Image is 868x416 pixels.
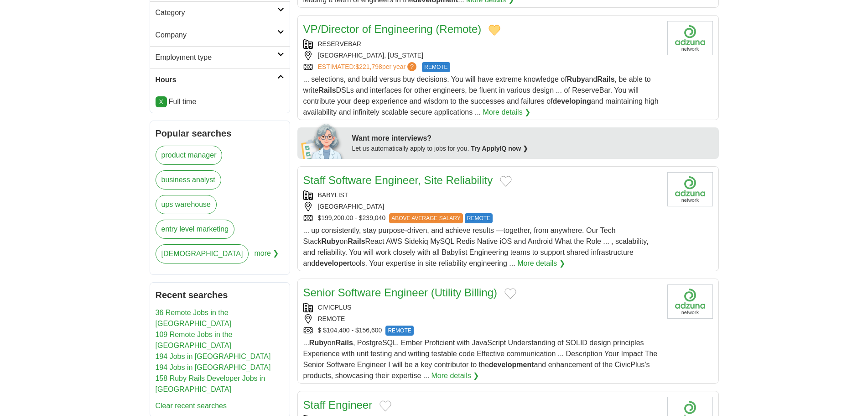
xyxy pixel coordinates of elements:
[552,97,591,105] strong: developing
[156,309,232,327] a: 36 Remote Jobs in the [GEOGRAPHIC_DATA]
[156,126,284,140] h2: Popular searches
[389,213,463,223] span: ABOVE AVERAGE SALARY
[156,96,167,107] a: X
[303,399,373,411] a: Staff Engineer
[156,374,265,393] a: 158 Ruby Rails Developer Jobs in [GEOGRAPHIC_DATA]
[500,176,512,187] button: Add to favorite jobs
[431,370,479,381] a: More details ❯
[422,62,450,72] span: REMOTE
[303,190,660,200] div: BABYLIST
[517,258,565,269] a: More details ❯
[352,133,713,144] div: Want more interviews?
[303,326,660,336] div: $ $104,400 - $156,600
[318,86,336,94] strong: Rails
[322,237,340,245] strong: Ruby
[156,146,223,165] a: product manager
[156,195,217,214] a: ups warehouse
[156,170,221,190] a: business analyst
[407,62,416,71] span: ?
[567,75,585,83] strong: Ruby
[156,220,235,239] a: entry level marketing
[254,244,279,269] span: more ❯
[150,1,290,24] a: Category
[309,339,327,347] strong: Ruby
[597,75,614,83] strong: Rails
[667,284,713,319] img: Company logo
[156,353,271,360] a: 194 Jobs in [GEOGRAPHIC_DATA]
[504,288,516,299] button: Add to favorite jobs
[348,237,365,245] strong: Rails
[303,51,660,60] div: [GEOGRAPHIC_DATA], [US_STATE]
[156,363,271,371] a: 194 Jobs in [GEOGRAPHIC_DATA]
[150,24,290,46] a: Company
[318,62,419,72] a: ESTIMATED:$221,798per year?
[303,174,493,186] a: Staff Software Engineer, Site Reliability
[156,288,284,302] h2: Recent searches
[336,339,353,347] strong: Rails
[483,107,531,118] a: More details ❯
[156,7,277,18] h2: Category
[303,339,658,379] span: ... on , PostgreSQL, Ember Proficient with JavaScript Understanding of SOLID design principles Ex...
[156,244,249,263] a: [DEMOGRAPHIC_DATA]
[471,145,528,152] a: Try ApplyIQ now ❯
[156,331,233,349] a: 109 Remote Jobs in the [GEOGRAPHIC_DATA]
[156,402,227,410] a: Clear recent searches
[667,172,713,206] img: Company logo
[156,30,277,41] h2: Company
[156,52,277,63] h2: Employment type
[303,226,649,267] span: ... up consistently, stay purpose-driven, and achieve results —together, from anywhere. Our Tech ...
[465,213,493,223] span: REMOTE
[303,286,498,299] a: Senior Software Engineer (Utility Billing)
[303,75,659,116] span: ... selections, and build versus buy decisions. You will have extreme knowledge of and , be able ...
[303,314,660,324] div: REMOTE
[667,21,713,55] img: Company logo
[489,25,500,36] button: Add to favorite jobs
[156,74,277,85] h2: Hours
[315,259,350,267] strong: developer
[303,39,660,49] div: RESERVEBAR
[352,144,713,153] div: Let us automatically apply to jobs for you.
[355,63,382,70] span: $221,798
[303,213,660,223] div: $199,200.00 - $239,040
[156,96,284,107] li: Full time
[301,122,345,159] img: apply-iq-scientist.png
[303,202,660,211] div: [GEOGRAPHIC_DATA]
[150,68,290,91] a: Hours
[379,400,391,411] button: Add to favorite jobs
[385,326,413,336] span: REMOTE
[489,361,534,369] strong: development
[303,303,660,312] div: CIVICPLUS
[150,46,290,68] a: Employment type
[303,23,482,35] a: VP/Director of Engineering (Remote)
